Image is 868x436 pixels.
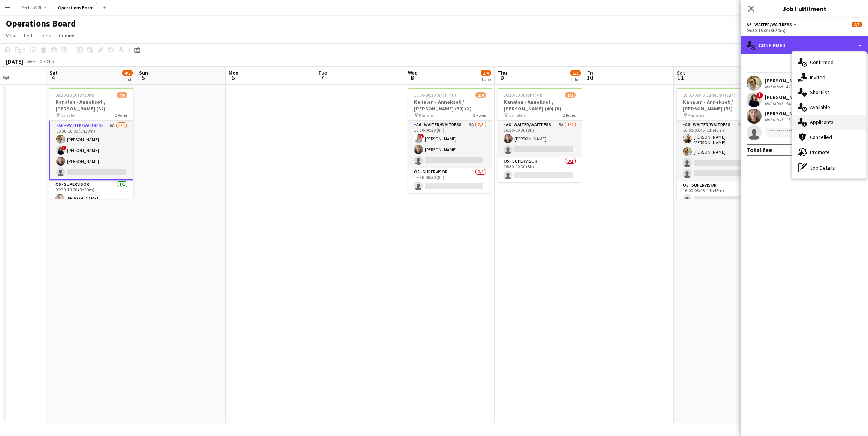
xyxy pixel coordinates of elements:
h3: Kanalen - Annekset / [PERSON_NAME] (51) [677,99,761,112]
span: 1/3 [565,92,576,98]
h3: Kanalen - Annekset / [PERSON_NAME] (50) (X) [408,99,492,112]
div: [PERSON_NAME] [765,94,804,100]
span: 16:30-00:30 (8h) (Fri) [504,92,543,98]
span: ! [62,146,66,150]
div: 1 Job [571,76,580,82]
div: 4.6km [784,84,799,90]
div: Not rated [765,117,784,122]
span: Kanalen [419,112,435,118]
h1: Operations Board [6,18,76,29]
span: 9 [496,73,507,82]
app-card-role: A6 - WAITER/WAITRESS5A1/216:30-00:30 (8h)[PERSON_NAME] [498,121,582,157]
div: Not rated [765,100,784,106]
app-card-role: A6 - WAITER/WAITRESS3A2/316:30-00:30 (8h)![PERSON_NAME][PERSON_NAME] [408,121,492,168]
app-card-role: O5 - SUPERVISOR0/116:00-03:45 (11h45m) [677,181,761,206]
span: Thu [498,69,507,76]
span: 4/5 [117,92,127,98]
app-job-card: 16:30-00:30 (8h) (Thu)2/4Kanalen - Annekset / [PERSON_NAME] (50) (X) Kanalen2 RolesA6 - WAITER/WA... [408,88,492,193]
span: Week 40 [25,58,43,64]
span: Promote [810,149,830,155]
app-card-role: A6 - WAITER/WAITRESS2A2/416:00-03:45 (11h45m)[PERSON_NAME] [PERSON_NAME] [PERSON_NAME][PERSON_NAME] [677,121,761,181]
div: Job Details [792,160,866,175]
span: Cancelled [810,134,832,140]
span: 4/5 [852,22,862,27]
span: Wed [408,69,418,76]
h3: Kanalen - Annekset / [PERSON_NAME] (52) [49,99,133,112]
app-job-card: 16:00-03:45 (11h45m) (Sun)2/5Kanalen - Annekset / [PERSON_NAME] (51) Kanalen2 RolesA6 - WAITER/WA... [677,88,761,199]
span: 4/5 [122,70,133,76]
span: Kanalen [508,112,525,118]
span: 2 Roles [563,112,576,118]
div: 13.1km [784,117,801,122]
span: Shortlist [810,89,829,96]
div: [PERSON_NAME] [765,77,804,84]
span: Sat [677,69,685,76]
app-card-role: O5 - SUPERVISOR1/109:30-18:00 (8h30m)[PERSON_NAME] [49,180,133,206]
div: Confirmed [741,36,868,54]
span: 2 Roles [473,112,486,118]
app-card-role: A6 - WAITER/WAITRESS6A3/409:30-18:00 (8h30m)[PERSON_NAME]![PERSON_NAME][PERSON_NAME] [49,121,133,180]
app-job-card: 09:30-18:00 (8h30m)4/5Kanalen - Annekset / [PERSON_NAME] (52) Kanalen2 RolesA6 - WAITER/WAITRESS6... [49,88,133,199]
a: Comms [56,31,79,40]
app-job-card: 16:30-00:30 (8h) (Fri)1/3Kanalen - Annekset / [PERSON_NAME] (40) (X) Kanalen2 RolesA6 - WAITER/WA... [498,88,582,182]
span: Jobs [40,32,51,39]
div: 4km [784,100,795,106]
div: 09:30-18:00 (8h30m) [747,28,862,33]
span: 6 [228,73,238,82]
button: Operations Board [52,0,100,15]
span: ! [420,134,424,139]
span: Kanalen [60,112,77,118]
a: Jobs [37,31,54,40]
h3: Job Fulfilment [741,4,868,13]
a: Edit [21,31,36,40]
span: 09:30-18:00 (8h30m) [55,92,94,98]
div: Not rated [765,84,784,90]
span: 1/3 [570,70,581,76]
span: Comms [59,32,76,39]
span: Sun [139,69,148,76]
h3: Kanalen - Annekset / [PERSON_NAME] (40) (X) [498,99,582,112]
span: 11 [676,73,685,82]
button: Peebls Office [15,0,52,15]
span: Fri [587,69,593,76]
span: Invited [810,74,825,81]
span: Sat [49,69,58,76]
span: 7 [317,73,327,82]
span: Confirmed [810,59,834,66]
span: 2 Roles [115,112,127,118]
button: A6 - WAITER/WAITRESS [747,22,798,27]
span: 5 [138,73,148,82]
span: ! [756,92,763,99]
span: View [6,32,16,39]
div: 1 Job [481,76,491,82]
app-card-role: O5 - SUPERVISOR0/116:30-00:30 (8h) [408,168,492,193]
span: 8 [407,73,418,82]
span: 4 [48,73,58,82]
span: 16:30-00:30 (8h) (Thu) [414,92,456,98]
span: 10 [586,73,593,82]
span: 16:00-03:45 (11h45m) (Sun) [683,92,735,98]
span: Mon [229,69,238,76]
span: 2/4 [481,70,491,76]
span: 2/4 [475,92,486,98]
span: Applicants [810,119,834,125]
div: [DATE] [6,58,23,65]
span: Kanalen [688,112,704,118]
span: A6 - WAITER/WAITRESS [747,22,792,27]
span: Edit [24,32,33,39]
div: Total fee [747,146,772,154]
span: Available [810,104,830,110]
div: 1 Job [123,76,132,82]
div: [PERSON_NAME] [765,110,804,117]
a: View [3,31,19,40]
span: Tue [318,69,327,76]
app-card-role: O5 - SUPERVISOR0/116:30-00:30 (8h) [498,157,582,182]
div: CEST [46,58,56,64]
